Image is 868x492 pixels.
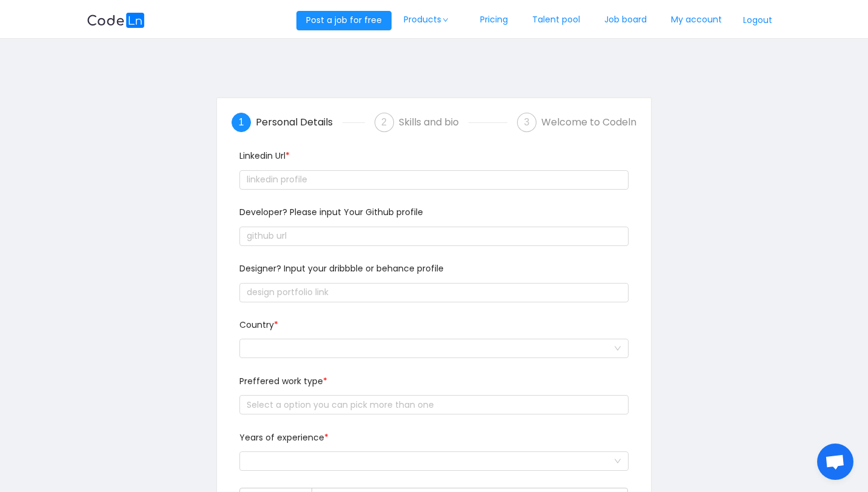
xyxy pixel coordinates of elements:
[524,117,530,127] span: 3
[734,11,781,30] button: Logout
[381,117,387,127] span: 2
[442,17,449,23] i: icon: down
[247,399,615,411] div: Select a option you can pick more than one
[239,262,444,274] span: Designer? Input your dribbble or behance profile
[296,14,392,26] a: Post a job for free
[239,150,290,162] span: Linkedin Url
[614,345,621,353] i: icon: down
[817,444,853,480] div: Open chat
[239,206,423,218] span: Developer? Please input Your Github profile
[239,117,244,127] span: 1
[239,375,327,387] span: Preffered work type
[239,283,628,302] input: design portfolio link
[614,457,621,466] i: icon: down
[239,431,329,444] span: Years of experience
[541,113,636,132] div: Welcome to Codeln
[239,319,278,331] span: Country
[239,170,628,190] input: linkedin profile
[256,113,342,132] div: Personal Details
[87,13,145,28] img: logobg.f302741d.svg
[399,113,469,132] div: Skills and bio
[239,227,628,246] input: github url
[296,11,392,30] button: Post a job for free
